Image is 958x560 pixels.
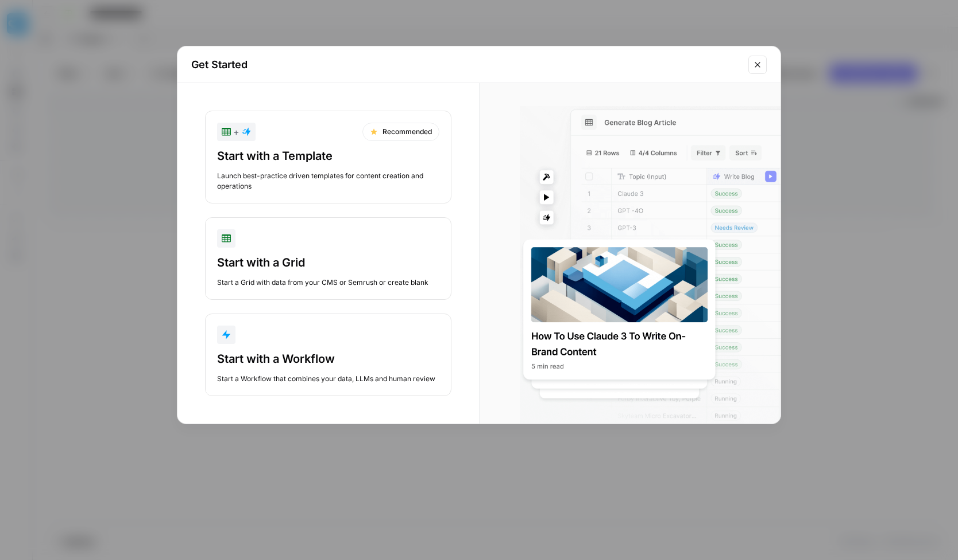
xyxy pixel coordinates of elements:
[217,374,439,384] div: Start a Workflow that combines your data, LLMs and human review
[205,217,451,300] button: Start with a GridStart a Grid with data from your CMS or Semrush or create blank
[748,56,767,74] button: Close modal
[217,254,439,271] div: Start with a Grid
[362,123,439,141] div: Recommended
[205,314,451,396] button: Start with a WorkflowStart a Workflow that combines your data, LLMs and human review
[222,125,251,139] div: +
[217,171,439,191] div: Launch best-practice driven templates for content creation and operations
[217,148,439,164] div: Start with a Template
[217,277,439,288] div: Start a Grid with data from your CMS or Semrush or create blank
[191,57,741,73] h2: Get Started
[217,351,439,367] div: Start with a Workflow
[205,111,451,203] button: +RecommendedStart with a TemplateLaunch best-practice driven templates for content creation and o...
